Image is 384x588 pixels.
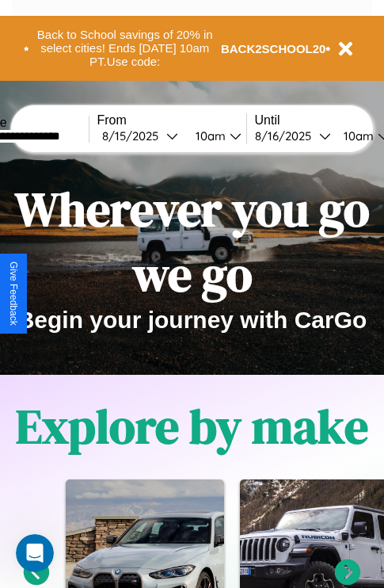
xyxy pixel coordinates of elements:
[16,394,368,459] h1: Explore by make
[16,534,54,572] iframe: Intercom live chat
[255,128,319,143] div: 8 / 16 / 2025
[188,128,230,143] div: 10am
[102,128,166,143] div: 8 / 15 / 2025
[97,128,183,144] button: 8/15/2025
[221,42,326,55] b: BACK2SCHOOL20
[183,128,246,144] button: 10am
[97,113,246,128] label: From
[8,262,19,326] div: Give Feedback
[29,24,221,73] button: Back to School savings of 20% in select cities! Ends [DATE] 10am PT.Use code:
[336,128,378,143] div: 10am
